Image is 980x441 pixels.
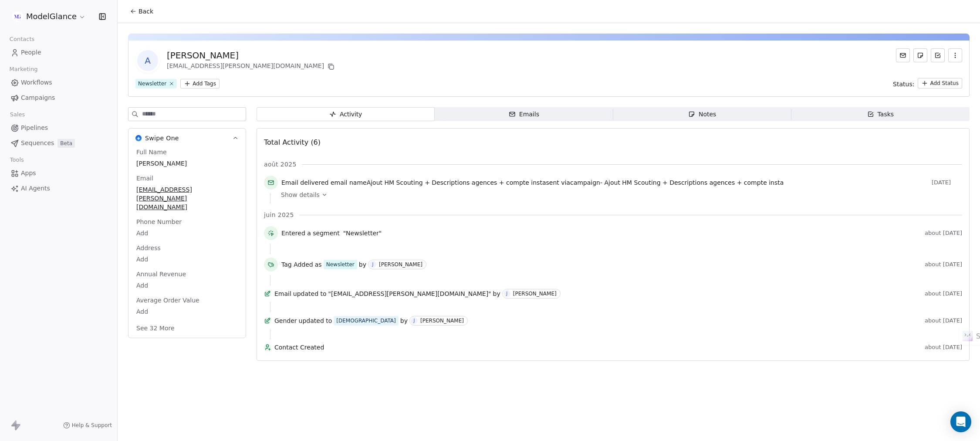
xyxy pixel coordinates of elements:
span: [PERSON_NAME] [136,159,238,168]
span: Apps [21,169,36,178]
span: Show details [281,190,320,199]
div: Mots-clés [108,51,133,57]
div: Newsletter [138,80,166,88]
span: as [315,260,322,269]
span: about [DATE] [925,261,962,268]
span: about [DATE] [925,317,962,324]
span: Contacts [6,33,38,46]
span: by [359,260,366,269]
span: Entered a segment [281,229,340,237]
span: Gender [274,316,297,325]
span: Total Activity (6) [264,138,321,146]
span: by [400,316,408,325]
span: Ajout HM Scouting + Descriptions agences + compte insta [605,179,784,186]
button: Swipe OneSwipe One [128,129,246,148]
span: Phone Number [135,217,183,226]
span: Email [274,289,291,298]
span: Sequences [21,139,54,148]
span: Help & Support [72,422,112,429]
div: Notes [688,110,716,119]
div: v 4.0.24 [24,14,43,21]
span: AI Agents [21,184,50,193]
a: Help & Support [63,422,112,429]
span: Tools [6,153,27,166]
div: Open Intercom Messenger [950,411,971,432]
span: juin 2025 [264,210,294,219]
div: J [413,317,415,324]
span: Back [139,7,153,16]
span: about [DATE] [925,230,962,237]
span: Workflows [21,78,52,87]
span: Address [135,244,162,252]
button: Back [125,3,159,19]
span: Swipe One [145,134,179,142]
span: Status: [893,80,914,88]
span: Average Order Value [135,296,201,305]
span: ModelGlance [26,11,77,22]
div: Swipe OneSwipe One [128,148,246,338]
div: Tasks [867,110,894,119]
a: AI Agents [7,181,110,196]
span: A [137,50,158,71]
span: Pipelines [21,123,48,132]
div: J [372,261,373,268]
span: Add [136,229,238,237]
a: Show details [281,190,956,199]
a: Pipelines [7,121,110,135]
img: Group%2011.png [12,11,23,22]
div: Domaine [45,51,67,57]
span: Annual Revenue [135,270,188,278]
button: ModelGlance [10,9,88,24]
button: See 32 More [131,320,180,336]
div: J [506,290,507,297]
span: Add [136,307,238,316]
img: tab_keywords_by_traffic_grey.svg [99,51,106,58]
span: [DATE] [932,179,962,186]
span: Full Name [135,148,169,156]
span: Ajout HM Scouting + Descriptions agences + compte insta [367,179,546,186]
span: by [493,289,500,298]
span: Beta [57,139,75,148]
span: Marketing [6,63,41,76]
span: People [21,48,41,57]
span: "Newsletter" [343,229,382,237]
span: Email delivered [281,179,328,186]
span: about [DATE] [925,344,962,351]
span: Contact Created [274,343,921,352]
div: [PERSON_NAME] [167,49,336,61]
div: [PERSON_NAME] [379,261,422,268]
div: Emails [509,110,539,119]
div: [PERSON_NAME] [420,318,464,324]
div: [DEMOGRAPHIC_DATA] [336,316,395,325]
span: Email [135,174,155,183]
span: août 2025 [264,160,297,169]
span: updated to [299,316,332,325]
span: "[EMAIL_ADDRESS][PERSON_NAME][DOMAIN_NAME]" [328,289,491,298]
img: logo_orange.svg [14,14,21,21]
div: [EMAIL_ADDRESS][PERSON_NAME][DOMAIN_NAME] [167,61,336,72]
a: Workflows [7,75,110,90]
button: Add Tags [180,79,220,88]
span: updated to [293,289,327,298]
span: Sales [6,108,29,121]
span: [EMAIL_ADDRESS][PERSON_NAME][DOMAIN_NAME] [136,185,238,211]
a: People [7,45,110,60]
span: Add [136,281,238,290]
div: [PERSON_NAME] [513,291,557,297]
span: email name sent via campaign - [281,178,784,187]
img: Swipe One [135,135,142,141]
span: Add [136,255,238,264]
img: website_grey.svg [14,23,21,30]
a: SequencesBeta [7,136,110,150]
a: Apps [7,166,110,180]
a: Campaigns [7,91,110,105]
span: Tag Added [281,260,313,269]
span: Campaigns [21,93,55,102]
div: Newsletter [326,261,355,268]
img: tab_domain_overview_orange.svg [35,51,42,58]
button: Add Status [918,78,962,88]
span: about [DATE] [925,290,962,297]
div: Domaine: [DOMAIN_NAME] [23,23,98,30]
